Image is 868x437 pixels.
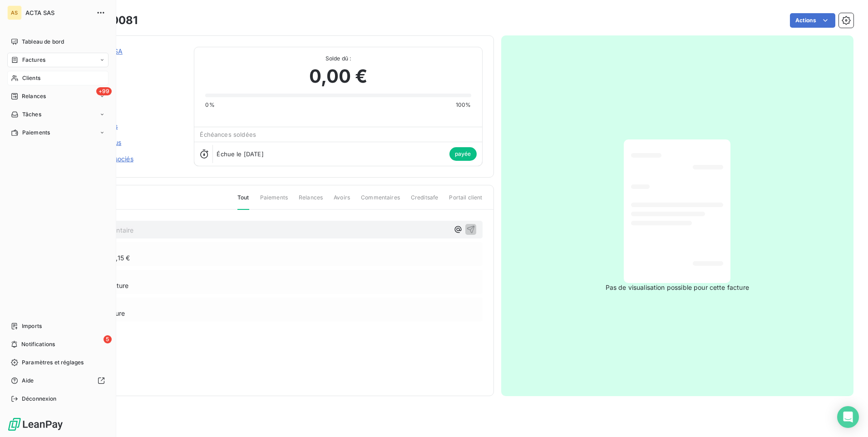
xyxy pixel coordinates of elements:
[22,74,40,82] span: Clients
[21,340,55,348] span: Notifications
[22,56,45,64] span: Factures
[22,38,64,46] span: Tableau de bord
[7,5,22,20] div: AS
[104,253,130,263] span: 373,15 €
[200,131,256,138] span: Échéances soldées
[837,406,859,428] div: Open Intercom Messenger
[104,335,112,343] span: 5
[7,71,108,85] a: Clients
[22,358,84,367] span: Paramètres et réglages
[22,377,34,385] span: Aide
[7,355,108,370] a: Paramètres et réglages
[7,53,108,67] a: Factures
[449,147,477,161] span: payée
[25,9,91,16] span: ACTA SAS
[7,373,108,388] a: Aide
[22,129,50,137] span: Paiements
[205,55,471,63] span: Solde dû :
[7,107,108,122] a: Tâches
[205,101,214,109] span: 0%
[7,125,108,140] a: Paiements
[237,194,249,210] span: Tout
[22,92,46,100] span: Relances
[334,194,350,209] span: Avoirs
[7,319,108,333] a: Imports
[299,194,323,209] span: Relances
[22,322,42,330] span: Imports
[449,194,482,209] span: Portail client
[456,101,471,109] span: 100%
[606,283,749,292] span: Pas de visualisation possible pour cette facture
[71,58,183,65] span: CARCBE
[7,89,108,104] a: +99Relances
[96,87,112,95] span: +99
[22,395,57,403] span: Déconnexion
[217,150,263,158] span: Échue le [DATE]
[361,194,400,209] span: Commentaires
[7,35,108,49] a: Tableau de bord
[22,110,41,119] span: Tâches
[7,417,64,432] img: Logo LeanPay
[790,13,835,28] button: Actions
[260,194,288,209] span: Paiements
[411,194,439,209] span: Creditsafe
[309,63,368,90] span: 0,00 €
